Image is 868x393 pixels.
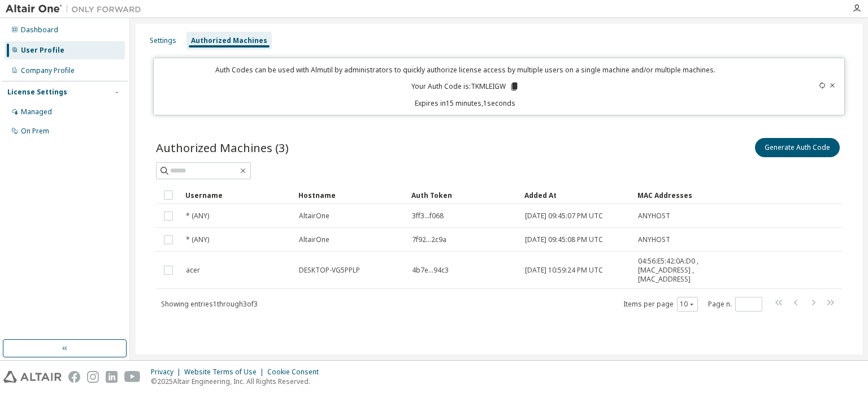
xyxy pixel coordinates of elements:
[191,36,267,45] div: Authorized Machines
[160,65,770,75] p: Auth Codes can be used with Almutil by administrators to quickly authorize license access by mult...
[151,368,184,377] div: Privacy
[412,266,449,275] span: 4b7e...94c3
[525,211,603,221] span: [DATE] 09:45:07 PM UTC
[186,266,200,275] span: acer
[21,66,75,75] div: Company Profile
[299,266,360,275] span: DESKTOP-VG5PPLP
[298,186,402,204] div: Hostname
[623,297,698,312] span: Items per page
[21,127,49,136] div: On Prem
[186,235,209,244] span: * (ANY)
[87,371,99,383] img: instagram.svg
[637,186,723,204] div: MAC Addresses
[186,211,209,221] span: * (ANY)
[21,46,64,55] div: User Profile
[411,81,519,92] p: Your Auth Code is: TKMLEIGW
[68,371,80,383] img: facebook.svg
[151,377,325,386] p: © 2025 Altair Engineering, Inc. All Rights Reserved.
[3,371,62,383] img: altair_logo.svg
[156,140,289,156] span: Authorized Machines (3)
[299,235,329,244] span: AltairOne
[185,186,289,204] div: Username
[299,211,329,221] span: AltairOne
[6,3,147,15] img: Altair One
[411,186,515,204] div: Auth Token
[184,368,267,377] div: Website Terms of Use
[267,368,325,377] div: Cookie Consent
[412,211,444,221] span: 3ff3...f068
[638,235,670,244] span: ANYHOST
[638,257,723,284] span: 04:56:E5:42:0A:D0 , [MAC_ADDRESS] , [MAC_ADDRESS]
[161,299,258,309] span: Showing entries 1 through 3 of 3
[680,300,695,309] button: 10
[638,211,670,221] span: ANYHOST
[124,371,141,383] img: youtube.svg
[106,371,118,383] img: linkedin.svg
[21,25,58,34] div: Dashboard
[150,36,176,45] div: Settings
[755,138,840,157] button: Generate Auth Code
[708,297,762,312] span: Page n.
[524,186,628,204] div: Added At
[160,98,770,108] p: Expires in 15 minutes, 1 seconds
[7,88,67,97] div: License Settings
[412,235,446,244] span: 7f92...2c9a
[21,107,52,116] div: Managed
[525,235,603,244] span: [DATE] 09:45:08 PM UTC
[525,266,603,275] span: [DATE] 10:59:24 PM UTC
